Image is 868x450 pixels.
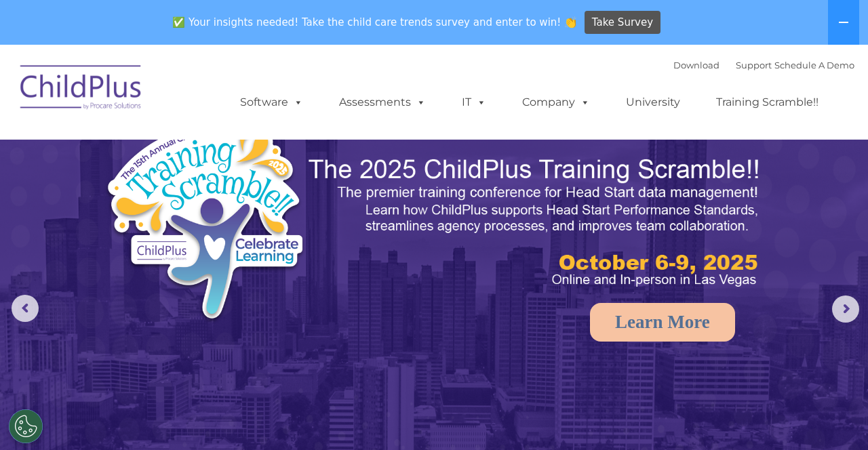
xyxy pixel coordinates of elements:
a: Take Survey [585,11,661,35]
font: | [673,60,854,70]
span: Phone number [189,145,246,155]
a: Company [509,89,604,116]
a: Learn More [590,303,735,342]
a: Schedule A Demo [774,60,854,70]
a: Assessments [325,89,439,116]
span: Last name [189,89,230,100]
a: IT [448,89,500,116]
a: Support [736,60,772,70]
a: University [612,89,694,116]
button: Cookies Settings [9,409,43,443]
img: ChildPlus by Procare Solutions [14,56,149,123]
a: Download [673,60,719,70]
span: Take Survey [592,11,653,35]
a: Software [226,89,317,116]
a: Training Scramble!! [703,89,832,116]
span: ✅ Your insights needed! Take the child care trends survey and enter to win! 👏 [167,9,583,35]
